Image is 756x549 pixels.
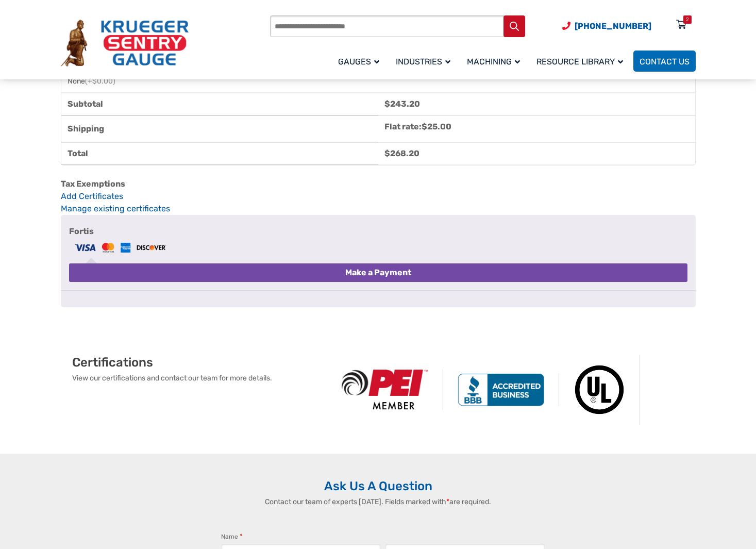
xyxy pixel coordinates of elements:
bdi: 268.20 [384,148,419,158]
b: Tax Exemptions [61,179,125,189]
span: $ [422,122,427,131]
span: $ [384,99,390,109]
span: $ [384,148,390,158]
th: Shipping [61,115,378,142]
p: None [68,75,115,88]
h2: Certifications [72,355,327,370]
span: Machining [467,57,520,66]
a: Phone Number (920) 434-8860 [562,20,651,32]
img: BBB [443,373,559,406]
th: Subtotal [61,93,378,115]
a: Add Certificates [61,190,696,203]
span: Gauges [338,57,379,66]
a: Gauges [332,49,390,73]
label: Fortis [69,223,687,256]
legend: Name [221,531,243,542]
span: Industries [396,57,450,66]
div: 2 [686,15,689,24]
img: Fortis [73,241,167,254]
p: View our certifications and contact our team for more details. [72,373,327,384]
th: Total [61,142,378,165]
h2: Ask Us A Question [61,478,696,494]
bdi: 243.20 [384,99,420,109]
a: Contact Us [633,51,696,72]
span: Resource Library [536,57,623,66]
a: Industries [390,49,461,73]
span: [PHONE_NUMBER] [575,21,651,31]
img: PEI Member [327,370,443,409]
span: (+$0.00) [85,77,115,86]
a: Manage existing certificates [61,204,170,213]
span: Contact Us [640,57,690,66]
img: Krueger Sentry Gauge [61,20,189,67]
bdi: 25.00 [422,122,451,131]
button: Make a Payment [69,263,687,282]
img: Underwriters Laboratories [559,355,640,425]
a: Resource Library [530,49,633,73]
p: Contact our team of experts [DATE]. Fields marked with are required. [211,496,546,507]
label: Flat rate: [384,122,451,131]
a: Machining [461,49,530,73]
